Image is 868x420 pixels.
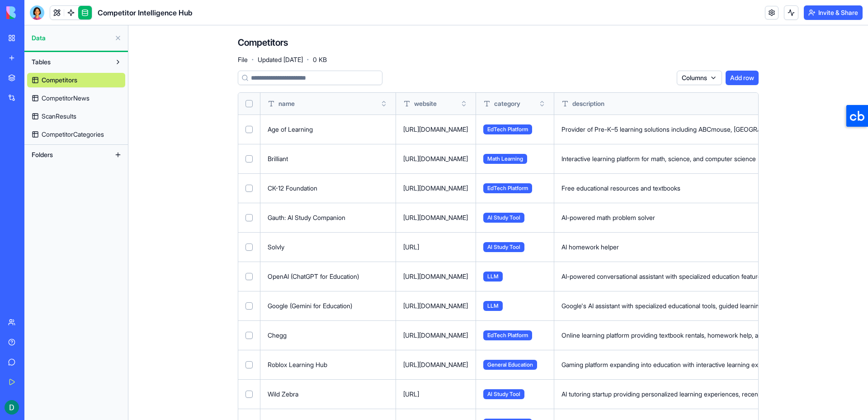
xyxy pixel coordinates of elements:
[483,242,524,252] span: AI Study Tool
[677,71,722,85] button: Columns
[403,331,468,340] div: [URL][DOMAIN_NAME]
[726,71,759,85] button: Add row
[572,99,604,108] span: description
[268,243,388,252] div: Solvly
[268,184,388,193] div: CK-12 Foundation
[245,332,253,339] button: Select row
[42,94,90,103] span: CompetitorNews
[27,73,125,87] a: Competitors
[268,331,388,340] div: Chegg
[32,150,53,159] span: Folders
[483,183,532,193] span: EdTech Platform
[414,99,437,108] span: website
[258,55,303,64] span: Updated [DATE]
[403,154,468,163] div: [URL][DOMAIN_NAME]
[403,390,468,399] div: [URL]
[268,154,388,163] div: Brilliant
[245,214,253,221] button: Select row
[379,99,388,108] button: Toggle sort
[32,57,51,67] span: Tables
[42,112,76,121] span: ScanResults
[483,389,524,399] span: AI Study Tool
[403,243,468,252] div: [URL]
[245,391,253,398] button: Select row
[403,360,468,369] div: [URL][DOMAIN_NAME]
[804,5,863,20] button: Invite & Share
[403,213,468,222] div: [URL][DOMAIN_NAME]
[459,99,468,108] button: Toggle sort
[245,273,253,280] button: Select row
[42,76,77,85] span: Competitors
[268,213,388,222] div: Gauth: AI Study Companion
[538,99,547,108] button: Toggle sort
[403,272,468,281] div: [URL][DOMAIN_NAME]
[268,360,388,369] div: Roblox Learning Hub
[245,126,253,133] button: Select row
[27,91,125,105] a: CompetitorNews
[27,127,125,142] a: CompetitorCategories
[483,124,532,134] span: EdTech Platform
[27,55,111,69] button: Tables
[268,272,388,281] div: OpenAI (ChatGPT for Education)
[278,99,295,108] span: name
[483,330,532,340] span: EdTech Platform
[5,400,19,415] img: ACg8ocLOXQ7lupjzvKsdczMEQFxSx6C6CoevETHTVymvBmqXdLDXuw=s96-c
[483,272,503,282] span: LLM
[307,52,309,67] span: ·
[313,55,327,64] span: 0 KB
[245,155,253,162] button: Select row
[403,301,468,310] div: [URL][DOMAIN_NAME]
[32,33,111,43] span: Data
[6,6,62,19] img: logo
[27,148,111,162] button: Folders
[27,109,125,124] a: ScanResults
[245,361,253,368] button: Select row
[238,55,248,64] span: File
[268,390,388,399] div: Wild Zebra
[245,100,253,107] button: Select all
[403,125,468,134] div: [URL][DOMAIN_NAME]
[42,130,104,139] span: CompetitorCategories
[268,125,388,134] div: Age of Learning
[483,213,524,223] span: AI Study Tool
[245,243,253,251] button: Select row
[268,301,388,310] div: Google (Gemini for Education)
[245,185,253,192] button: Select row
[238,36,288,49] h4: Competitors
[251,52,254,67] span: ·
[483,360,537,370] span: General Education
[98,7,193,18] span: Competitor Intelligence Hub
[494,99,520,108] span: category
[483,154,527,164] span: Math Learning
[245,302,253,310] button: Select row
[483,301,503,311] span: LLM
[403,184,468,193] div: [URL][DOMAIN_NAME]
